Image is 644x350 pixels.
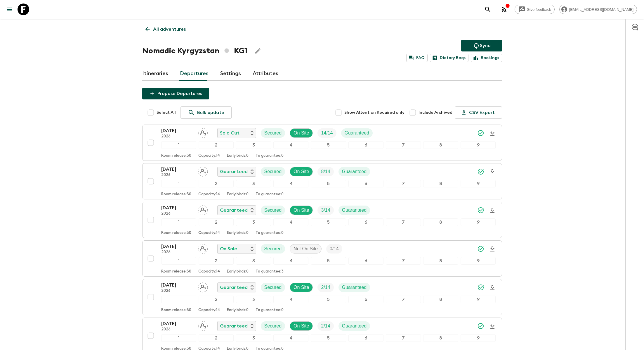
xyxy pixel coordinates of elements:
svg: Synced Successfully [477,207,484,214]
span: Assign pack leader [198,284,208,289]
button: Propose Departures [142,88,209,99]
p: Secured [264,245,282,252]
div: 7 [386,218,421,226]
p: 2026 [161,211,193,216]
p: To guarantee: 0 [256,231,284,235]
button: [DATE]2026Assign pack leaderGuaranteedSecuredOn SiteTrip FillGuaranteed123456789Room release:30Ca... [142,279,502,315]
p: Capacity: 14 [198,192,220,197]
span: Include Archived [419,110,452,115]
a: Dietary Reqs [430,54,468,62]
svg: Download Onboarding [489,246,496,253]
a: Itineraries [142,67,168,81]
div: On Site [290,128,313,138]
div: 4 [273,141,308,149]
div: 8 [423,334,458,342]
div: Trip Fill [317,206,334,215]
button: Edit Adventure Title [252,45,264,57]
div: Trip Fill [317,128,336,138]
a: Departures [180,67,209,81]
p: [DATE] [161,243,193,250]
p: On Site [294,323,309,330]
p: Capacity: 14 [198,308,220,313]
button: menu [4,4,15,15]
p: To guarantee: 0 [256,154,284,158]
svg: Synced Successfully [477,130,484,137]
p: All adventures [153,26,186,33]
div: 3 [236,141,271,149]
div: On Site [290,321,313,331]
p: Secured [264,130,282,137]
p: 2 / 14 [321,323,330,330]
div: Secured [261,244,285,254]
div: Trip Fill [317,167,334,176]
p: To guarantee: 0 [256,192,284,197]
div: 5 [311,141,346,149]
div: 3 [236,334,271,342]
p: 3 / 14 [321,207,330,214]
a: Give feedback [515,5,555,14]
div: 5 [311,334,346,342]
span: Assign pack leader [198,246,208,250]
div: 1 [161,180,196,187]
p: Capacity: 14 [198,231,220,235]
div: 9 [461,218,496,226]
p: 2 / 14 [321,284,330,291]
a: Settings [220,67,241,81]
div: 7 [386,334,421,342]
div: [EMAIL_ADDRESS][DOMAIN_NAME] [559,5,637,14]
p: 2026 [161,327,193,332]
p: Secured [264,323,282,330]
div: 2 [199,296,234,303]
div: 1 [161,334,196,342]
p: Sync [480,42,490,49]
button: Sync adventure departures to the booking engine [461,40,502,51]
p: Guaranteed [220,207,248,214]
div: 1 [161,218,196,226]
div: 4 [273,334,308,342]
p: 14 / 14 [321,130,333,137]
div: 8 [423,180,458,187]
div: 2 [199,257,234,265]
p: Room release: 30 [161,231,191,235]
p: On Site [294,130,309,137]
div: Not On Site [290,244,322,254]
p: 2026 [161,250,193,255]
p: 2026 [161,173,193,177]
span: Select All [157,110,176,115]
div: 3 [236,180,271,187]
p: Secured [264,207,282,214]
a: FAQ [406,54,428,62]
div: 4 [273,218,308,226]
p: 2026 [161,134,193,139]
div: On Site [290,206,313,215]
p: Guaranteed [342,284,367,291]
div: 6 [348,334,383,342]
div: 9 [461,141,496,149]
div: 2 [199,334,234,342]
span: Show Attention Required only [344,110,405,115]
div: Secured [261,167,285,176]
p: [DATE] [161,166,193,173]
svg: Synced Successfully [477,168,484,175]
p: [DATE] [161,204,193,211]
p: Secured [264,168,282,175]
div: Secured [261,128,285,138]
p: 8 / 14 [321,168,330,175]
span: Assign pack leader [198,207,208,212]
p: On Sale [220,245,237,252]
svg: Download Onboarding [489,284,496,291]
div: 9 [461,296,496,303]
div: 6 [348,296,383,303]
p: Guaranteed [220,168,248,175]
div: 7 [386,296,421,303]
svg: Download Onboarding [489,323,496,330]
div: 8 [423,296,458,303]
p: To guarantee: 0 [256,308,284,313]
p: 0 / 14 [330,245,339,252]
p: Early birds: 0 [227,154,249,158]
button: [DATE]2026Assign pack leaderOn SaleSecuredNot On SiteTrip Fill123456789Room release:30Capacity:14... [142,240,502,277]
div: 4 [273,296,308,303]
p: [DATE] [161,320,193,327]
p: Room release: 30 [161,154,191,158]
p: Room release: 30 [161,308,191,313]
